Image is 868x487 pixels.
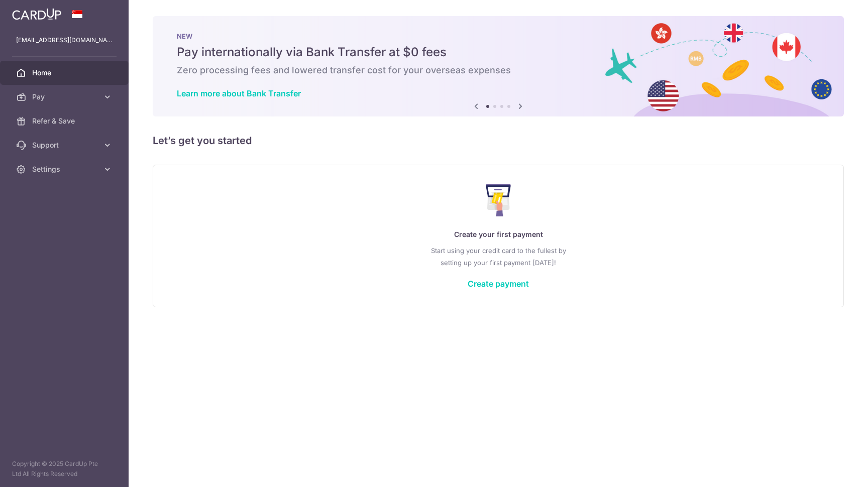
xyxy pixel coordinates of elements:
[153,133,844,149] h5: Let’s get you started
[173,245,823,269] p: Start using your credit card to the fullest by setting up your first payment [DATE]!
[12,8,61,20] img: CardUp
[177,32,820,40] p: NEW
[16,35,113,45] p: [EMAIL_ADDRESS][DOMAIN_NAME]
[177,44,820,60] h5: Pay internationally via Bank Transfer at $0 fees
[32,92,98,102] span: Pay
[468,279,529,289] a: Create payment
[486,184,511,216] img: Make Payment
[32,164,98,174] span: Settings
[32,116,98,126] span: Refer & Save
[173,228,823,240] p: Create your first payment
[32,68,98,78] span: Home
[177,88,301,98] a: Learn more about Bank Transfer
[32,140,98,150] span: Support
[153,16,844,116] img: Bank transfer banner
[177,64,820,76] h6: Zero processing fees and lowered transfer cost for your overseas expenses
